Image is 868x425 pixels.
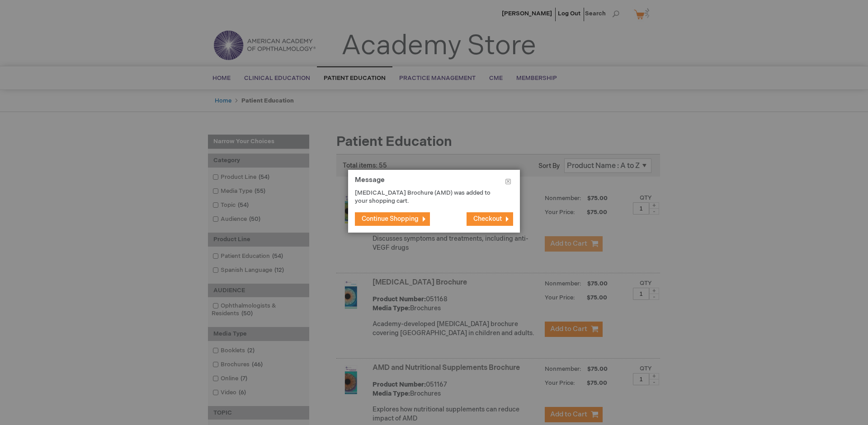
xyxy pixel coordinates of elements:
[467,212,513,226] button: Checkout
[355,212,430,226] button: Continue Shopping
[355,189,500,205] p: [MEDICAL_DATA] Brochure (AMD) was added to your shopping cart.
[362,215,419,223] span: Continue Shopping
[473,215,502,223] span: Checkout
[355,177,513,189] h1: Message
